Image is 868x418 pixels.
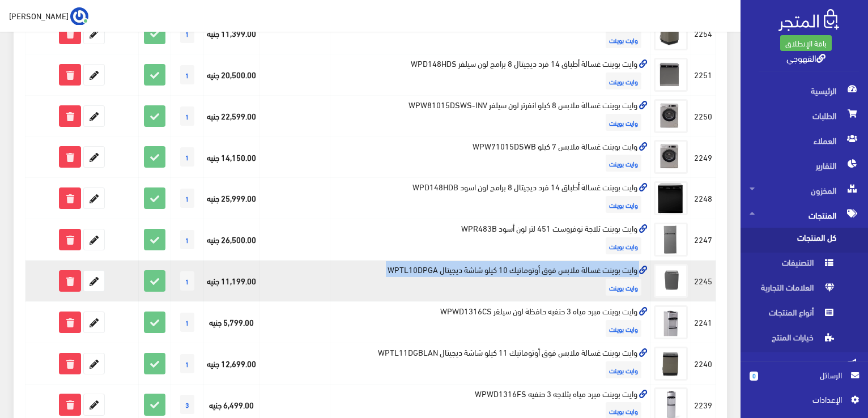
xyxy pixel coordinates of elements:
[204,301,260,343] td: 5,799.00 جنيه
[180,313,194,332] span: 1
[330,219,651,261] td: وايت بوينت ثلاجة نوفروست 451 لتر لون أسود WPR483B
[691,219,716,261] td: 2247
[330,54,651,95] td: وايت بوينت غسالة أطباق 14 فرد ديجيتال 8 برامج لون سيلفر WPD148HDS
[691,137,716,178] td: 2249
[741,253,868,278] a: التصنيفات
[750,228,836,253] span: كل المنتجات
[204,137,260,178] td: 14,150.00 جنيه
[750,369,859,393] a: 0 الرسائل
[180,189,194,208] span: 1
[70,7,88,25] img: ...
[741,327,868,352] a: خيارات المنتج
[606,155,641,172] span: وايت بوينت
[14,340,57,383] iframe: Drift Widget Chat Controller
[606,237,641,254] span: وايت بوينت
[750,327,836,352] span: خيارات المنتج
[741,153,868,178] a: التقارير
[654,58,688,92] img: oayt-boynt-ghsal-atbak-14-frd-dygytal-8-bramg-lon-sylfr-wpd148hds.png
[691,12,716,54] td: 2254
[691,301,716,343] td: 2241
[204,261,260,302] td: 11,199.00 جنيه
[204,95,260,137] td: 22,599.00 جنيه
[606,72,641,89] span: وايت بوينت
[606,31,641,48] span: وايت بوينت
[180,147,194,167] span: 1
[180,230,194,249] span: 1
[691,54,716,95] td: 2251
[750,372,758,381] span: 0
[654,223,688,257] img: oayt-boynt-thlag-nofrost-451-ltr-lon-asod-wpr483b.png
[180,24,194,43] span: 1
[9,7,88,25] a: ... [PERSON_NAME]
[180,65,194,84] span: 1
[759,393,841,406] span: اﻹعدادات
[750,153,859,178] span: التقارير
[780,35,832,51] a: باقة الإنطلاق
[180,354,194,373] span: 1
[654,99,688,133] img: oayt-boynt-ghsal-mlabs-8-kylo-anfrtr-lon-sylfr-wpw81015dsws-inv.png
[9,8,69,23] span: [PERSON_NAME]
[741,278,868,302] a: العلامات التجارية
[750,128,859,153] span: العملاء
[606,361,641,378] span: وايت بوينت
[330,137,651,178] td: وايت بوينت غسالة ملابس 7 كيلو WPW71015DSWB
[750,253,836,278] span: التصنيفات
[654,181,688,215] img: oayt-boynt-ghsal-atbak-14-frd-dygytal-8-bramg-lon-asod-wpd148hdb.png
[741,228,868,253] a: كل المنتجات
[750,352,859,377] span: التسويق
[204,12,260,54] td: 11,399.00 جنيه
[750,302,836,327] span: أنواع المنتجات
[204,343,260,384] td: 12,699.00 جنيه
[330,261,651,302] td: وايت بوينت غسالة ملابس فوق أوتوماتيك 10 كيلو شاشة ديجيتال WPTL10DPGA
[654,16,688,50] img: oayt-boynt-ghsal-mlabs-fok-aotomatyk-10-kylo-shash-dygytal-lon-rmady-ghamk-wptl10dpba.png
[654,264,688,298] img: oayt-boynt-ghsal-mlabs-fok-aotomatyk-10-kylo-shash-dygytal-lon-rmady-ghamk-wptl10dpga.png
[786,49,826,66] a: القهوجي
[654,347,688,381] img: oayt-boynt-ghsal-mlabs-fok-aotomatyk-11-kylo-shash-dygytal-bab-zgagy-lon-rmady-ghamk-wptl11dgba.png
[204,178,260,219] td: 25,999.00 جنيه
[750,393,859,411] a: اﻹعدادات
[330,178,651,219] td: وايت بوينت غسالة أطباق 14 فرد ديجيتال 8 برامج لون اسود WPD148HDB
[654,140,688,174] img: oayt-boynt-ghsal-mlabs-7-kylo-1000-lf-balbkhar-anfrtr-lon-sylfr-wpw71015dsws-inv.png
[767,369,842,381] span: الرسائل
[750,278,836,302] span: العلامات التجارية
[606,320,641,337] span: وايت بوينت
[606,196,641,213] span: وايت بوينت
[330,95,651,137] td: وايت بوينت غسالة ملابس 8 كيلو انفرتر لون سيلفر WPW81015DSWS-INV
[606,114,641,131] span: وايت بوينت
[204,219,260,261] td: 26,500.00 جنيه
[778,9,839,31] img: .
[330,343,651,384] td: وايت بوينت غسالة ملابس فوق أوتوماتيك 11 كيلو شاشة ديجيتال WPTL11DGBLAN
[691,95,716,137] td: 2250
[330,12,651,54] td: وايت بوينت غسالة ملابس فوق أوتوماتيك 10 كيلو شاشة ديجيتال لون رمادي غامق WPTL10DPBA
[606,279,641,296] span: وايت بوينت
[180,271,194,291] span: 1
[691,261,716,302] td: 2245
[741,128,868,153] a: العملاء
[741,203,868,228] a: المنتجات
[741,103,868,128] a: الطلبات
[750,78,859,103] span: الرئيسية
[330,301,651,343] td: وايت بوينت مبرد مياه 3 حنفيه حافظة لون سيلفر WPWD1316CS
[750,178,859,203] span: المخزون
[750,103,859,128] span: الطلبات
[691,178,716,219] td: 2248
[741,178,868,203] a: المخزون
[750,203,859,228] span: المنتجات
[691,343,716,384] td: 2240
[741,78,868,103] a: الرئيسية
[741,302,868,327] a: أنواع المنتجات
[180,395,194,414] span: 3
[180,106,194,126] span: 1
[654,305,688,339] img: oayt-boynt-mbrd-myah-thmyl-aaloy-3-hnfyh-bkabynh-lon-sylfr-wpwd01cs.png
[204,54,260,95] td: 20,500.00 جنيه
